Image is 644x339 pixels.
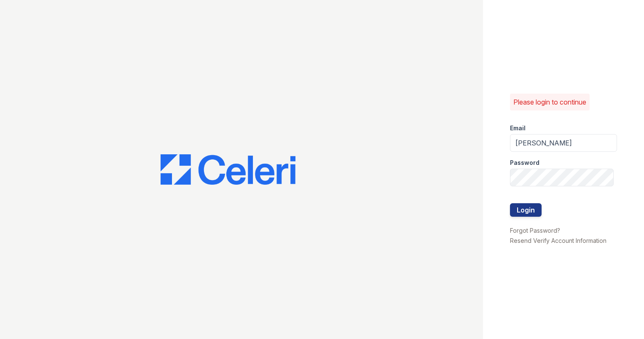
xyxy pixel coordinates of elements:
label: Password [510,159,539,167]
label: Email [510,124,526,132]
img: CE_Logo_Blue-a8612792a0a2168367f1c8372b55b34899dd931a85d93a1a3d3e32e68fde9ad4.png [161,154,295,185]
button: Login [510,203,542,217]
a: Forgot Password? [510,227,560,234]
p: Please login to continue [513,97,586,107]
a: Resend Verify Account Information [510,237,606,244]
